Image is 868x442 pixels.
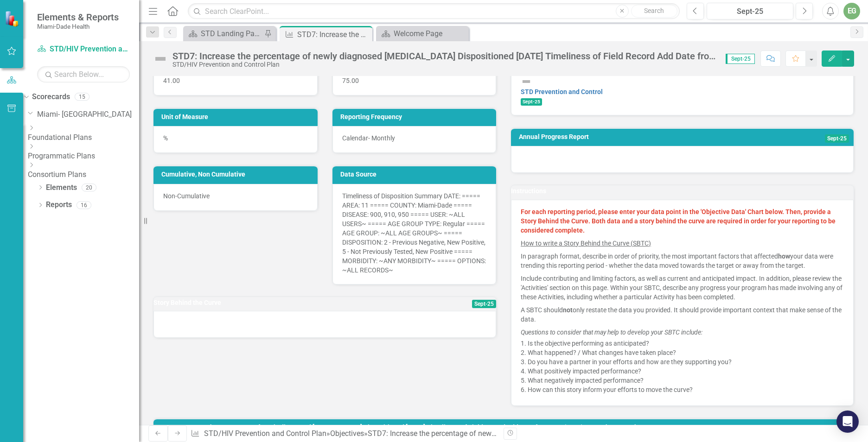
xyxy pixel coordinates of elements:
strong: not [563,306,573,314]
img: Not Defined [153,51,168,66]
div: 15 [75,93,89,101]
span: Sept-25 [825,134,849,143]
div: Calendar- Monthly [332,126,497,153]
li: What negatively impacted performance? [528,376,844,385]
div: 16 [77,201,91,209]
a: Programmatic Plans [28,151,139,162]
span: % [163,134,168,142]
li: What happened? / What changes have taken place? [528,348,844,357]
span: Elements & Reports [37,12,119,23]
span: 75.00 [342,77,359,84]
button: Search [631,5,677,18]
span: 41.00 [163,77,180,84]
h3: Instructions [511,188,854,195]
span: Sept-25 [472,300,496,308]
span: Search [644,7,664,14]
p: Include contributing and limiting factors, as well as current and anticipated impact. In addition... [521,272,844,303]
p: In paragraph format, describe in order of priority, the most important factors that affected your... [521,250,844,272]
div: STD7: Increase the percentage of newly diagnosed [MEDICAL_DATA] Dispositioned [DATE] Timeliness o... [172,51,716,61]
a: Welcome Page [378,28,466,39]
h3: Story Behind the Curve [153,299,407,306]
li: How can this story inform your efforts to move the curve? [528,385,844,394]
h3: Data Source [340,171,492,178]
div: STD Landing Page [201,28,262,39]
a: Reports [46,200,72,210]
small: Miami-Dade Health [37,23,119,30]
h3: Cumulative, Non Cumulative [161,171,313,178]
h3: Reporting Frequency [340,114,492,120]
strong: For each reporting period, please enter your data point in the 'Objective Data' Chart below. Then... [521,208,836,234]
div: STD7: Increase the percentage of newly diagnosed [MEDICAL_DATA] Dispositioned [DATE] Timeliness o... [297,29,370,40]
div: 20 [82,183,96,191]
strong: how [778,253,790,260]
li: What positively impacted performance? [528,366,844,376]
div: » » [191,429,497,439]
p: A SBTC should only restate the data you provided. It should provide important context that make s... [521,303,844,326]
div: Welcome Page [394,28,466,39]
a: STD/HIV Prevention and Control Plan [37,44,130,55]
u: How to write a Story Behind the Curve (SBTC) [521,240,651,247]
a: Consortium Plans [28,170,139,180]
div: Sept-25 [710,6,790,17]
span: Sept-25 [726,54,755,64]
input: Search ClearPoint... [188,3,680,19]
em: Questions to consider that may help to develop your SBTC include: [521,328,702,336]
div: STD/HIV Prevention and Control Plan [172,61,716,68]
button: EG [843,3,860,19]
img: Not Defined [521,76,532,87]
a: Miami- [GEOGRAPHIC_DATA] [37,109,139,120]
a: Objectives [330,429,364,438]
a: STD Landing Page [185,28,262,39]
li: Do you have a partner in your efforts and how are they supporting you? [528,357,844,366]
button: Sept-25 [707,3,793,19]
span: Sept-25 [521,98,542,106]
h3: Annual Progress Report [519,133,765,140]
a: Foundational Plans [28,133,139,143]
a: STD Prevention and Control [521,88,603,95]
input: Search Below... [37,66,130,82]
a: Scorecards [32,92,70,102]
h3: STD7: Increase the percentage of newly diagnosed [MEDICAL_DATA] Dispositioned [DATE] Timeliness o... [161,424,849,431]
h3: Unit of Measure [161,114,313,120]
li: Is the objective performing as anticipated? [528,339,844,348]
img: ClearPoint Strategy [5,11,21,27]
a: STD/HIV Prevention and Control Plan [204,429,326,438]
span: Non-Cumulative [163,192,210,200]
span: Timeliness of Disposition Summary DATE: ===== AREA: 11 ===== COUNTY: Miami-Dade ===== DISEASE: 90... [342,192,486,274]
a: Elements [46,183,77,193]
div: Open Intercom Messenger [836,410,859,433]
